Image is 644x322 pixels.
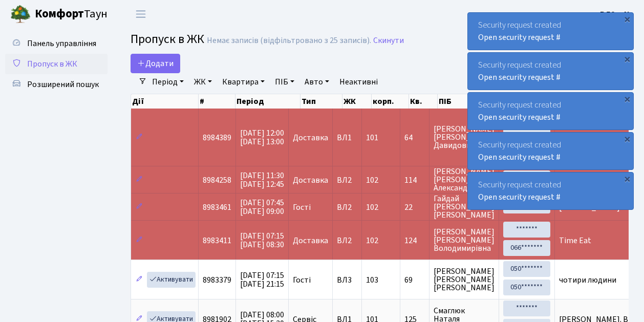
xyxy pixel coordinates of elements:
div: × [622,54,632,64]
b: Комфорт [35,6,84,22]
a: Скинути [373,36,404,46]
div: Немає записів (відфільтровано з 25 записів). [207,36,371,46]
span: 8984389 [203,132,231,143]
th: Кв. [409,94,438,109]
span: 8983379 [203,274,231,286]
span: Пропуск в ЖК [27,58,77,70]
span: ВЛ3 [337,276,357,284]
span: [DATE] 07:15 [DATE] 21:15 [240,270,284,290]
span: [PERSON_NAME] [PERSON_NAME] Володимирівна [434,228,495,252]
span: [DATE] 07:15 [DATE] 08:30 [240,230,284,250]
span: Гості [293,276,311,284]
th: ПІБ [438,94,508,109]
span: 22 [404,203,425,211]
span: [DATE] 11:30 [DATE] 12:45 [240,170,284,190]
div: Security request created [468,53,633,90]
span: 102 [366,235,378,246]
span: 69 [404,276,425,284]
div: × [622,14,632,24]
div: Security request created [468,173,633,209]
img: logo.png [10,4,31,25]
span: ВЛ2 [337,237,357,245]
span: 64 [404,134,425,142]
span: Гості [293,203,311,211]
span: Пропуск в ЖК [131,30,204,48]
th: Період [235,94,300,109]
span: 101 [366,132,378,143]
a: Open security request # [478,152,561,163]
a: Панель управління [5,33,108,54]
th: # [199,94,235,109]
span: [PERSON_NAME] [PERSON_NAME] Давидович [434,125,495,149]
span: Додати [137,58,174,69]
a: Open security request # [478,191,561,203]
span: 102 [366,202,378,213]
a: Open security request # [478,72,561,83]
span: Панель управління [27,38,96,49]
a: ПІБ [271,73,298,91]
button: Переключити навігацію [128,6,154,23]
span: чотири людини [559,274,616,286]
a: Активувати [147,272,196,288]
a: ЖК [190,73,216,91]
span: Доставка [293,134,328,142]
span: Time Eat [559,235,591,246]
th: ЖК [342,94,372,109]
a: Пропуск в ЖК [5,54,108,74]
span: Розширений пошук [27,79,99,90]
th: корп. [372,94,409,109]
th: Тип [300,94,342,109]
div: × [622,174,632,184]
span: Доставка [293,237,328,245]
span: [PERSON_NAME] [PERSON_NAME] Александровна [434,167,495,192]
th: Дії [131,94,199,109]
div: × [622,94,632,104]
div: Security request created [468,133,633,169]
span: 8984258 [203,175,231,186]
a: Open security request # [478,32,561,43]
a: Розширений пошук [5,74,108,95]
a: Період [148,73,188,91]
div: × [622,134,632,144]
span: [DATE] 12:00 [DATE] 13:00 [240,127,284,147]
span: 102 [366,175,378,186]
span: ВЛ1 [337,134,357,142]
a: Квартира [218,73,269,91]
span: 114 [404,176,425,184]
span: Доставка [293,176,328,184]
span: 8983411 [203,235,231,246]
span: [PERSON_NAME] [PERSON_NAME] [PERSON_NAME] [434,267,495,292]
a: Додати [131,54,180,73]
span: 124 [404,237,425,245]
div: Security request created [468,93,633,130]
span: [DATE] 07:45 [DATE] 09:00 [240,197,284,217]
span: 8983461 [203,202,231,213]
a: ВЛ2 -. К. [600,8,632,20]
a: Open security request # [478,112,561,123]
a: Неактивні [335,73,382,91]
span: 103 [366,274,378,286]
span: ВЛ2 [337,203,357,211]
b: ВЛ2 -. К. [600,9,632,20]
span: ВЛ2 [337,176,357,184]
span: Гайдай [PERSON_NAME] [PERSON_NAME] [434,195,495,219]
a: Авто [300,73,333,91]
span: Таун [35,6,108,23]
div: Security request created [468,13,633,50]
